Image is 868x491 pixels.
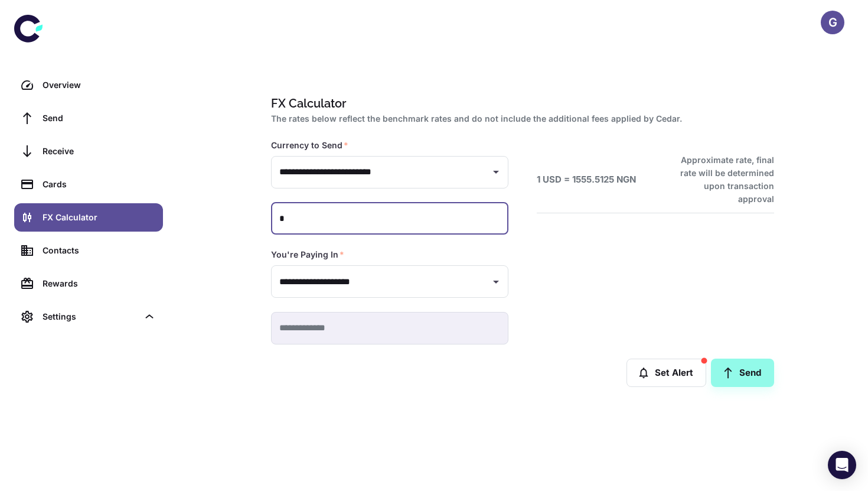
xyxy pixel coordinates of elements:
[43,244,156,257] div: Contacts
[667,154,774,206] h6: Approximate rate, final rate will be determined upon transaction approval
[488,164,504,180] button: Open
[43,277,156,290] div: Rewards
[43,79,156,92] div: Overview
[14,203,163,232] a: FX Calculator
[626,359,706,387] button: Set Alert
[14,104,163,132] a: Send
[14,170,163,199] a: Cards
[828,451,856,479] div: Open Intercom Messenger
[488,274,504,290] button: Open
[43,310,138,323] div: Settings
[537,173,636,187] h6: 1 USD = 1555.5125 NGN
[711,359,774,387] a: Send
[271,139,348,151] label: Currency to Send
[14,236,163,265] a: Contacts
[43,145,156,158] div: Receive
[14,269,163,298] a: Rewards
[14,137,163,165] a: Receive
[14,71,163,99] a: Overview
[271,249,344,261] label: You're Paying In
[271,95,769,112] h1: FX Calculator
[14,303,163,331] div: Settings
[43,211,156,224] div: FX Calculator
[821,11,844,34] button: G
[43,178,156,191] div: Cards
[43,112,156,125] div: Send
